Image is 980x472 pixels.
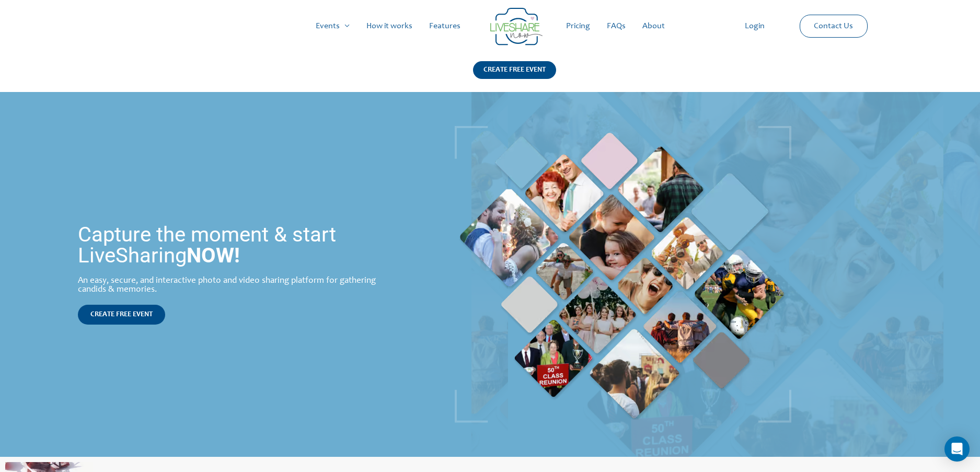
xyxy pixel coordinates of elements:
img: Group 14 | Live Photo Slideshow for Events | Create Free Events Album for Any Occasion [490,8,543,45]
a: CREATE FREE EVENT [78,305,165,325]
h1: Capture the moment & start LiveSharing [78,224,391,266]
a: Features [421,9,469,43]
img: home_banner_pic | Live Photo Slideshow for Events | Create Free Events Album for Any Occasion [455,126,791,423]
strong: NOW! [187,243,240,268]
a: FAQs [598,9,634,43]
a: Pricing [558,9,598,43]
a: Login [736,9,773,43]
span: CREATE FREE EVENT [90,311,153,318]
div: CREATE FREE EVENT [473,61,556,79]
a: How it works [358,9,421,43]
div: An easy, secure, and interactive photo and video sharing platform for gathering candids & memories. [78,277,391,294]
a: Events [307,9,358,43]
div: Open Intercom Messenger [944,436,970,462]
a: About [634,9,673,43]
a: CREATE FREE EVENT [473,61,556,92]
nav: Site Navigation [18,9,962,43]
a: Contact Us [805,15,861,37]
